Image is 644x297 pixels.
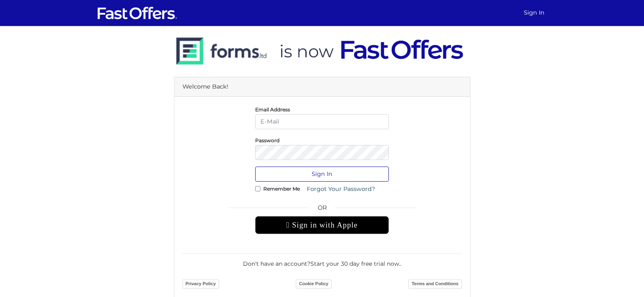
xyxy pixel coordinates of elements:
a: Terms and Conditions [408,280,462,288]
input: E-Mail [255,114,389,129]
div: Don't have an account? . [182,254,462,268]
a: Start your 30 day free trial now. [310,260,400,267]
label: Password [255,139,280,141]
button: Sign In [255,167,389,182]
div: Welcome Back! [174,77,470,97]
label: Email Address [255,108,290,111]
a: Privacy Policy [182,280,219,288]
a: Cookie Policy [296,280,332,288]
label: Remember Me [263,188,300,190]
span: OR [255,203,389,216]
div: Sign in with Apple [255,216,389,234]
a: Sign In [520,5,548,21]
a: Forgot Your Password? [301,182,380,197]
